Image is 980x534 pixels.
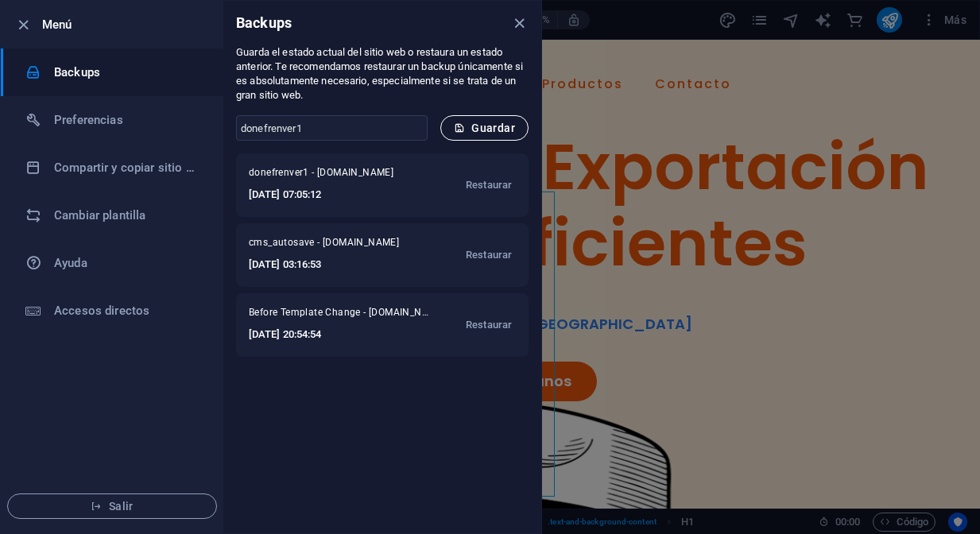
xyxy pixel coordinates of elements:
[236,45,529,103] p: Guarda el estado actual del sitio web o restaura un estado anterior. Te recomendamos restaurar un...
[21,500,203,513] span: Salir
[236,115,428,141] input: Indica un nombre para el nuevo backup (opcional)
[462,166,516,204] button: Restaurar
[42,15,211,34] h6: Menú
[466,176,512,195] span: Restaurar
[509,14,529,33] button: close
[249,255,415,274] h6: [DATE] 03:16:53
[54,110,201,130] h6: Preferencias
[466,315,512,335] span: Restaurar
[462,236,516,274] button: Restaurar
[466,246,512,265] span: Restaurar
[236,14,292,33] h6: Backups
[54,301,201,320] h6: Accesos directos
[249,325,430,344] h6: [DATE] 20:54:54
[54,253,201,273] h6: Ayuda
[7,493,217,519] button: Salir
[454,122,515,134] span: Guardar
[54,158,201,177] h6: Compartir y copiar sitio web
[1,239,223,287] a: Ayuda
[440,115,529,141] button: Guardar
[54,206,201,225] h6: Cambiar plantilla
[462,306,516,344] button: Restaurar
[249,236,415,255] span: cms_autosave - [DOMAIN_NAME]
[249,185,412,204] h6: [DATE] 07:05:12
[249,166,412,185] span: donefrenver1 - [DOMAIN_NAME]
[249,306,430,325] span: Before Template Change - [DOMAIN_NAME]
[54,63,201,82] h6: Backups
